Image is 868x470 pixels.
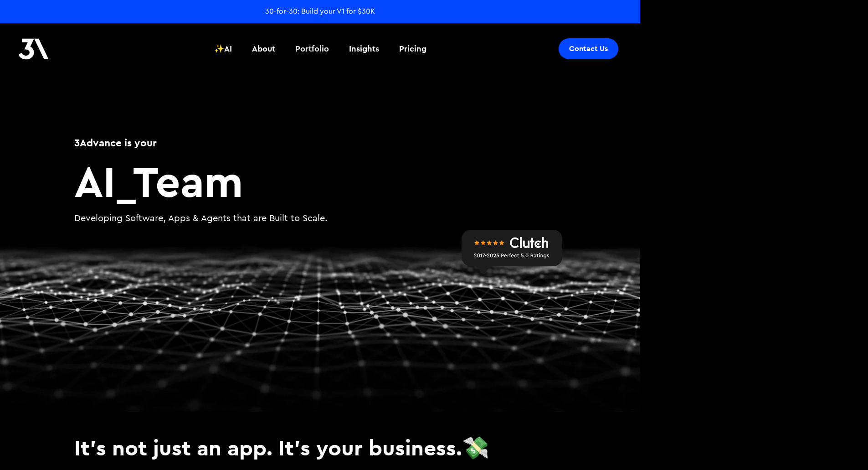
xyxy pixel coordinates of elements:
div: Insights [349,43,379,55]
div: ✨AI [214,43,232,55]
a: Contact Us [559,38,618,59]
div: Portfolio [295,43,329,55]
h3: It's not just an app. It's your business.💸 [74,434,566,461]
a: About [247,32,281,66]
a: 30-for-30: Build your V1 for $30K [265,6,375,16]
div: Pricing [399,43,426,55]
a: ✨AI [209,32,237,66]
a: Pricing [394,32,432,66]
p: Developing Software, Apps & Agents that are Built to Scale. [74,212,566,225]
span: _ [115,153,133,208]
div: About [252,43,275,55]
a: Portfolio [290,32,334,66]
span: AI [74,153,115,208]
h2: Team [74,159,566,203]
h1: 3Advance is your [74,135,566,150]
div: Contact Us [569,44,608,53]
a: Insights [344,32,385,66]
